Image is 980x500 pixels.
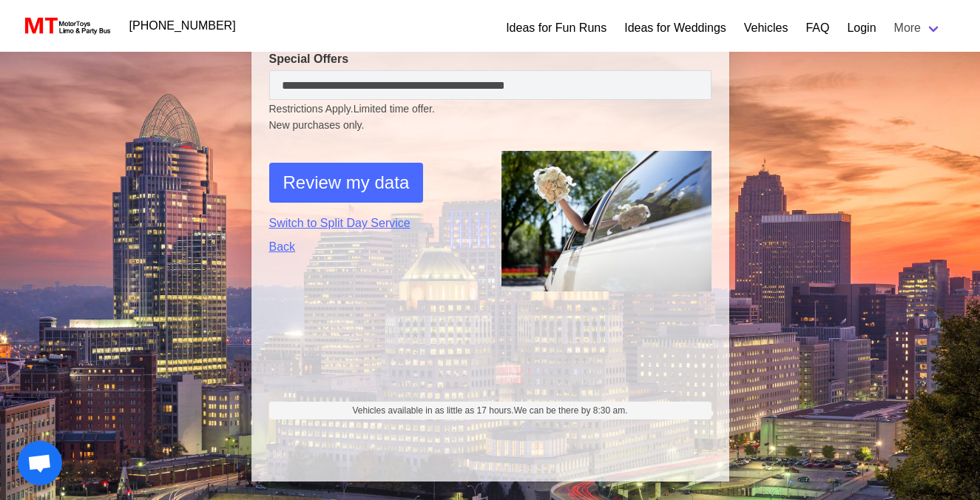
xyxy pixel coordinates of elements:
[121,11,245,41] a: [PHONE_NUMBER]
[269,50,712,68] label: Special Offers
[514,405,628,416] span: We can be there by 8:30 am.
[506,19,606,37] a: Ideas for Fun Runs
[269,103,712,133] small: Restrictions Apply.
[269,238,479,256] a: Back
[18,441,62,485] a: Open chat
[847,19,876,37] a: Login
[352,404,627,417] span: Vehicles available in as little as 17 hours.
[885,13,950,43] a: More
[805,19,829,37] a: FAQ
[21,16,112,36] img: MotorToys Logo
[624,19,726,37] a: Ideas for Weddings
[283,169,410,196] span: Review my data
[269,118,712,133] span: New purchases only.
[269,214,479,232] a: Switch to Split Day Service
[501,151,712,291] img: 1.png
[744,19,788,37] a: Vehicles
[354,101,435,117] span: Limited time offer.
[269,163,424,203] button: Review my data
